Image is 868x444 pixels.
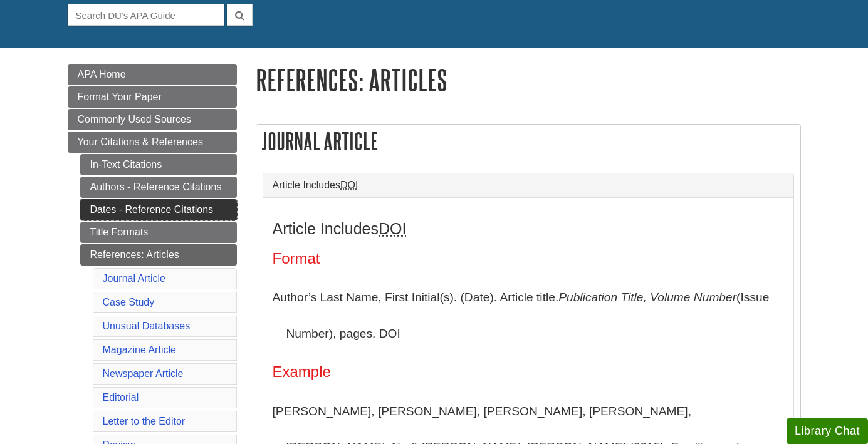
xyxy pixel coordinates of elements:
a: APA Home [68,64,237,85]
h1: References: Articles [256,64,801,96]
a: Editorial [103,392,139,403]
a: In-Text Citations [80,154,237,175]
a: Magazine Article [103,344,176,355]
span: Commonly Used Sources [78,114,191,125]
a: Case Study [103,297,155,307]
a: Journal Article [103,273,166,284]
button: Library Chat [787,418,868,444]
a: Title Formats [80,222,237,243]
a: Unusual Databases [103,321,191,331]
h3: Article Includes [273,220,784,238]
a: Dates - Reference Citations [80,199,237,220]
a: Letter to the Editor [103,416,186,426]
h4: Format [273,250,784,267]
h4: Example [273,364,784,380]
a: Format Your Paper [68,86,237,108]
a: References: Articles [80,244,237,266]
span: Your Citations & References [78,137,203,147]
span: APA Home [78,69,126,80]
i: Publication Title, Volume Number [558,291,736,304]
h2: Journal Article [256,125,800,158]
p: Author’s Last Name, First Initial(s). (Date). Article title. (Issue Number), pages. DOI [273,279,784,351]
abbr: Digital Object Identifier. This is the string of numbers associated with a particular article. No... [379,220,406,237]
span: Format Your Paper [78,91,162,102]
input: Search DU's APA Guide [68,4,224,26]
a: Commonly Used Sources [68,109,237,130]
a: Authors - Reference Citations [80,177,237,198]
abbr: Digital Object Identifier. This is the string of numbers associated with a particular article. No... [340,180,358,190]
a: Your Citations & References [68,132,237,153]
a: Newspaper Article [103,368,184,379]
a: Article IncludesDOI [273,180,784,191]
